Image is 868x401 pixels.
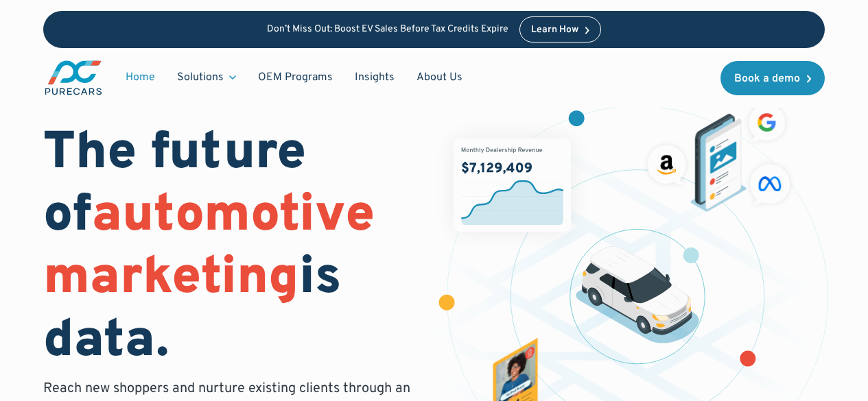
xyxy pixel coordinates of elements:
[734,73,800,84] div: Book a demo
[344,64,406,90] a: Insights
[642,99,795,211] img: ads on social media and advertising partners
[720,61,825,95] a: Book a demo
[166,64,247,90] div: Solutions
[43,59,104,97] a: main
[43,59,104,97] img: purecars logo
[454,138,571,232] img: chart showing monthly dealership revenue of $7m
[531,25,578,35] div: Learn How
[247,64,344,90] a: OEM Programs
[576,246,699,343] img: illustration of a vehicle
[43,184,375,312] span: automotive marketing
[406,64,473,90] a: About Us
[115,64,166,90] a: Home
[267,24,508,36] p: Don’t Miss Out: Boost EV Sales Before Tax Credits Expire
[519,16,601,42] a: Learn How
[43,123,417,374] h1: The future of is data.
[177,70,224,85] div: Solutions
